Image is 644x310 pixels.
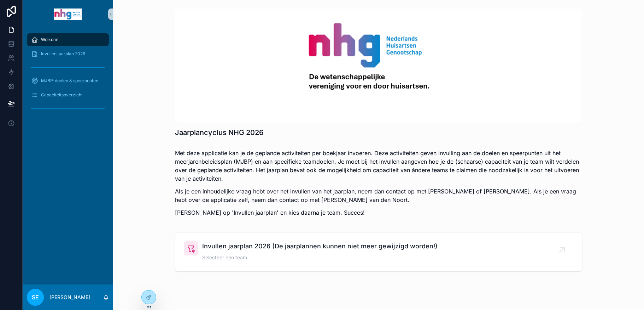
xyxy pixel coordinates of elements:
[41,78,98,84] span: MJBP-doelen & speerpunten
[27,74,109,87] a: MJBP-doelen & speerpunten
[27,33,109,46] a: Welkom!
[202,254,438,261] span: Selecteer een team
[202,241,438,251] span: Invullen jaarplan 2026 (De jaarplannen kunnen niet meer gewijzigd worden!)
[23,28,113,123] div: scrollable content
[175,187,582,204] p: Als je een inhoudelijke vraag hebt over het invullen van het jaarplan, neem dan contact op met [P...
[27,47,109,60] a: Invullen jaarplan 2026
[49,294,90,301] p: [PERSON_NAME]
[175,128,264,137] h1: Jaarplancyclus NHG 2026
[41,37,58,43] span: Welkom!
[175,233,582,271] a: Invullen jaarplan 2026 (De jaarplannen kunnen niet meer gewijzigd worden!)Selecteer een team
[175,149,582,183] p: Met deze applicatie kan je de geplande activiteiten per boekjaar invoeren. Deze activiteiten geve...
[41,92,83,98] span: Capaciteitsoverzicht
[41,51,85,57] span: Invullen jaarplan 2026
[32,293,39,301] span: SE
[175,208,582,217] p: [PERSON_NAME] op 'Invullen jaarplan' en kies daarna je team. Succes!
[27,89,109,101] a: Capaciteitsoverzicht
[54,9,82,20] img: App logo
